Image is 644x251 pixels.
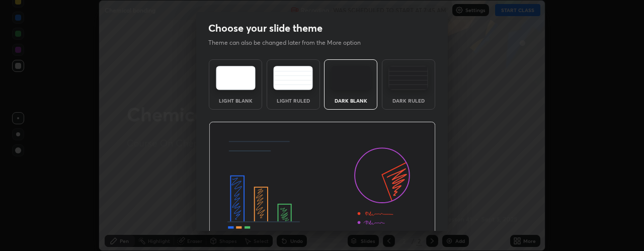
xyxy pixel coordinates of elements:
[273,66,313,90] img: lightRuledTheme.5fabf969.svg
[331,66,371,90] img: darkTheme.f0cc69e5.svg
[331,98,371,103] div: Dark Blank
[215,98,256,103] div: Light Blank
[388,66,428,90] img: darkRuledTheme.de295e13.svg
[273,98,313,103] div: Light Ruled
[208,38,371,47] p: Theme can also be changed later from the More option
[216,66,256,90] img: lightTheme.e5ed3b09.svg
[208,22,323,35] h2: Choose your slide theme
[388,98,429,103] div: Dark Ruled
[209,122,436,249] img: darkThemeBanner.d06ce4a2.svg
